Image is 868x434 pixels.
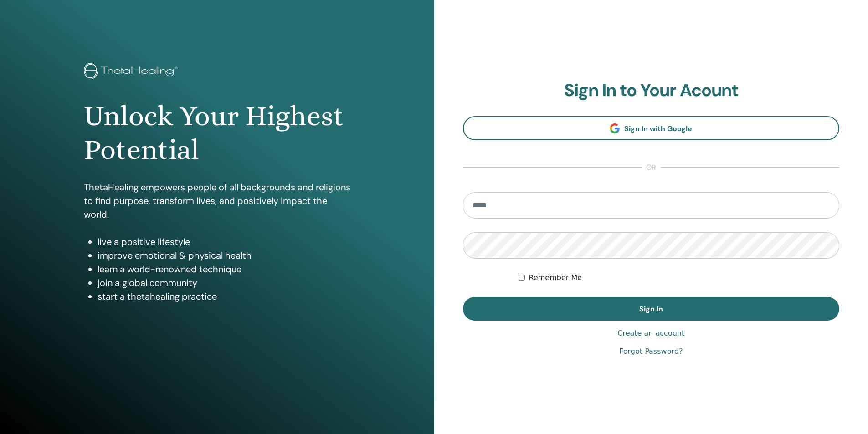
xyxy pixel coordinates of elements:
[519,272,839,283] div: Keep me authenticated indefinitely or until I manually logout
[463,116,840,140] a: Sign In with Google
[98,249,350,262] li: improve emotional & physical health
[639,304,663,314] span: Sign In
[84,180,350,221] p: ThetaHealing empowers people of all backgrounds and religions to find purpose, transform lives, a...
[617,328,684,339] a: Create an account
[98,276,350,290] li: join a global community
[84,99,350,167] h1: Unlock Your Highest Potential
[529,272,582,283] label: Remember Me
[98,290,350,303] li: start a thetahealing practice
[619,346,683,357] a: Forgot Password?
[98,235,350,249] li: live a positive lifestyle
[463,297,840,321] button: Sign In
[624,124,692,133] span: Sign In with Google
[98,262,350,276] li: learn a world-renowned technique
[642,162,661,173] span: or
[463,80,840,101] h2: Sign In to Your Acount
